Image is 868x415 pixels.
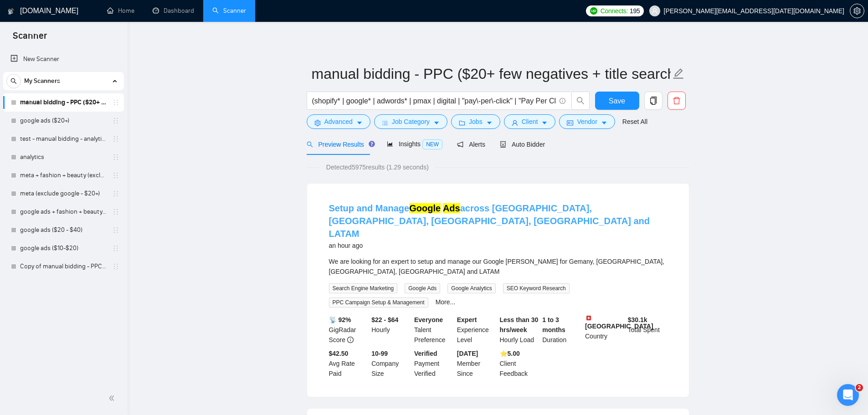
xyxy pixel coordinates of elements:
[374,114,447,129] button: barsJob Categorycaret-down
[329,240,667,251] div: an hour ago
[112,154,119,161] span: holder
[609,95,625,107] span: Save
[329,203,650,239] a: Setup and ManageGoogle Adsacross [GEOGRAPHIC_DATA], [GEOGRAPHIC_DATA], [GEOGRAPHIC_DATA], [GEOGRA...
[307,141,372,148] span: Preview Results
[153,7,194,15] a: dashboardDashboard
[443,203,460,213] mark: Ads
[371,350,388,357] b: 10-99
[500,316,539,333] b: Less than 30 hrs/week
[112,245,119,252] span: holder
[20,112,107,130] a: google ads ($20+)
[382,119,388,126] span: bars
[20,203,107,221] a: google ads + fashion + beauty ($1+)
[645,97,662,105] span: copy
[107,7,134,15] a: homeHome
[512,119,518,126] span: user
[457,316,477,323] b: Expert
[329,350,349,357] b: $42.50
[370,315,412,345] div: Hourly
[405,283,440,293] span: Google Ads
[414,350,437,357] b: Verified
[571,92,590,110] button: search
[387,140,442,148] span: Insights
[500,141,506,148] span: robot
[20,221,107,239] a: google ads ($20 - $40)
[112,117,119,124] span: holder
[459,119,465,126] span: folder
[457,141,463,148] span: notification
[112,172,119,179] span: holder
[112,208,119,215] span: holder
[20,148,107,166] a: analytics
[583,315,626,345] div: Country
[20,93,107,112] a: manual bidding - PPC ($20+ few negatives + title search)
[329,256,667,277] div: We are looking for an expert to setup and manage our Google Ad campaigns for Gemany, Austria, Ita...
[414,316,443,323] b: Everyone
[6,74,21,88] button: search
[504,114,556,129] button: userClientcaret-down
[498,315,541,345] div: Hourly Load
[601,119,607,126] span: caret-down
[601,6,628,16] span: Connects:
[20,130,107,148] a: test - manual bidding - analytics (no negatives)
[626,315,669,345] div: Total Spent
[630,6,640,16] span: 195
[20,184,107,203] a: meta (exclude google - $20+)
[585,315,653,330] b: [GEOGRAPHIC_DATA]
[307,141,313,148] span: search
[560,98,565,104] span: info-circle
[412,348,455,379] div: Payment Verified
[20,239,107,257] a: google ads ($10-$20)
[3,72,124,276] li: My Scanners
[356,119,363,126] span: caret-down
[542,316,565,333] b: 1 to 3 months
[320,162,435,172] span: Detected 5975 results (1.29 seconds)
[329,316,351,323] b: 📡 92%
[500,141,545,148] span: Auto Bidder
[112,135,119,143] span: holder
[850,7,864,15] a: setting
[457,141,485,148] span: Alerts
[108,394,118,403] span: double-left
[540,315,583,345] div: Duration
[5,29,54,48] span: Scanner
[628,316,647,323] b: $ 30.1k
[559,114,615,129] button: idcardVendorcaret-down
[595,92,639,110] button: Save
[577,117,597,127] span: Vendor
[455,315,498,345] div: Experience Level
[433,119,440,126] span: caret-down
[586,315,592,321] img: 🇨🇭
[20,257,107,276] a: Copy of manual bidding - PPC ($20+ few negatives + title search)
[324,117,353,127] span: Advanced
[856,384,863,391] span: 2
[668,92,686,110] button: delete
[436,298,456,306] a: More...
[457,350,478,357] b: [DATE]
[412,315,455,345] div: Talent Preference
[347,337,354,343] span: info-circle
[327,348,370,379] div: Avg Rate Paid
[392,117,430,127] span: Job Category
[590,7,597,15] img: upwork-logo.png
[112,190,119,197] span: holder
[8,4,14,19] img: logo
[541,119,548,126] span: caret-down
[837,384,859,406] iframe: Intercom live chat
[371,316,398,323] b: $22 - $64
[422,139,442,149] span: NEW
[673,68,684,80] span: edit
[112,99,119,106] span: holder
[500,350,520,357] b: ⭐️ 5.00
[668,97,685,105] span: delete
[572,97,589,105] span: search
[503,283,570,293] span: SEO Keyword Research
[850,7,864,15] span: setting
[329,283,398,293] span: Search Engine Marketing
[622,117,647,127] a: Reset All
[212,7,246,15] a: searchScanner
[567,119,573,126] span: idcard
[7,78,21,84] span: search
[20,166,107,184] a: meta + fashion + beauty (exclude google - $20+)
[387,141,393,147] span: area-chart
